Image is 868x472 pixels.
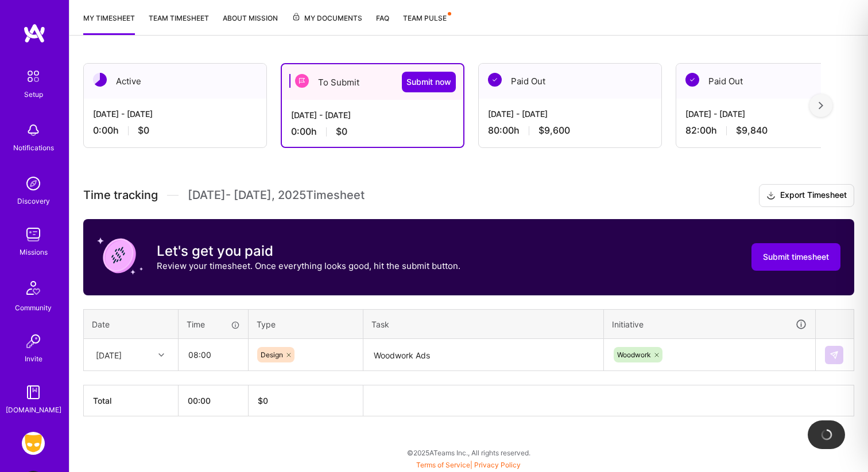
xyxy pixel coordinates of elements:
div: Community [15,302,52,314]
th: Date [84,309,179,339]
a: Team Pulse [403,12,450,35]
div: Paid Out [479,64,661,99]
span: Team Pulse [403,14,447,22]
textarea: Woodwork Ads [365,340,602,370]
input: HH:MM [179,340,247,370]
img: Active [93,73,107,87]
i: icon Download [766,190,776,202]
span: [DATE] - [DATE] , 2025 Timesheet [188,188,365,202]
div: 0:00 h [291,126,454,138]
th: Total [84,385,179,416]
img: setup [21,64,45,88]
img: Invite [22,330,45,353]
div: [DATE] - [DATE] [685,108,850,120]
img: guide book [22,381,45,404]
span: Woodwork [617,350,651,359]
div: Active [84,64,266,99]
div: 80:00 h [488,124,652,136]
a: About Mission [223,12,278,35]
button: Export Timesheet [759,184,854,207]
a: Privacy Policy [474,461,521,469]
i: icon Chevron [158,352,164,358]
img: Community [20,274,47,302]
a: My timesheet [83,12,135,35]
div: Initiative [612,318,807,331]
th: Task [363,309,604,339]
p: Review your timesheet. Once everything looks good, hit the submit button. [157,260,460,272]
div: Setup [24,88,43,100]
div: Notifications [13,142,54,154]
img: bell [22,119,45,142]
div: Paid Out [676,64,859,99]
span: $ 0 [258,396,268,405]
img: coin [97,233,143,279]
div: © 2025 ATeams Inc., All rights reserved. [69,438,868,467]
img: Paid Out [488,73,502,87]
h3: Let's get you paid [157,243,460,260]
img: teamwork [22,223,45,246]
img: discovery [22,172,45,195]
a: Grindr: Design [19,432,48,455]
img: logo [23,23,46,44]
th: 00:00 [179,385,249,416]
span: Time tracking [83,188,158,202]
img: right [819,102,823,110]
span: $0 [336,126,347,138]
div: [DATE] [96,349,122,361]
span: $9,840 [736,124,768,136]
div: Missions [20,246,48,258]
img: Submit [830,350,839,360]
div: [DATE] - [DATE] [488,108,652,120]
img: loading [821,429,832,440]
div: 82:00 h [685,124,850,136]
img: Paid Out [685,73,699,87]
span: Submit now [406,76,451,88]
div: null [825,346,844,364]
a: My Documents [292,12,362,35]
span: Design [261,350,283,359]
a: FAQ [376,12,389,35]
span: $0 [138,124,149,136]
div: 0:00 h [93,124,257,136]
th: Type [249,309,363,339]
div: Time [187,318,240,330]
div: Discovery [17,195,50,207]
span: | [416,461,521,469]
div: To Submit [282,64,463,100]
button: Submit timesheet [751,243,840,271]
img: Grindr: Design [22,432,45,455]
a: Terms of Service [416,461,470,469]
div: [DATE] - [DATE] [291,109,454,121]
div: [DATE] - [DATE] [93,108,257,120]
span: Submit timesheet [763,251,829,263]
div: Invite [25,353,42,365]
div: [DOMAIN_NAME] [6,404,61,416]
button: Submit now [402,72,456,92]
span: $9,600 [538,124,570,136]
img: To Submit [295,74,309,88]
a: Team timesheet [149,12,209,35]
span: My Documents [292,12,362,25]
